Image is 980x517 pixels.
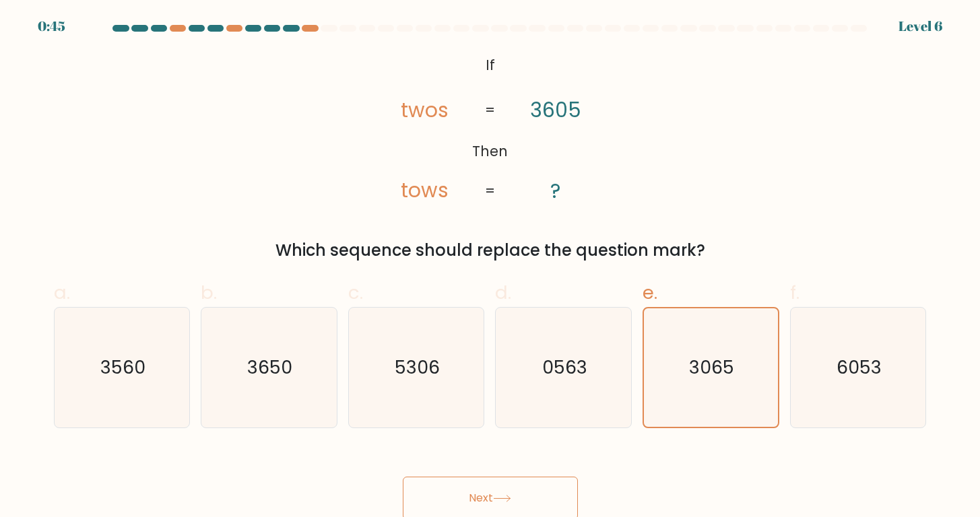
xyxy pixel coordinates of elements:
[530,96,581,124] tspan: 3605
[485,100,495,120] tspan: =
[62,238,919,263] div: Which sequence should replace the question mark?
[248,355,293,380] text: 3650
[899,16,942,36] div: Level 6
[401,96,449,124] tspan: twos
[100,355,145,380] text: 3560
[401,177,449,205] tspan: tows
[542,355,587,380] text: 0563
[690,355,735,380] text: 3065
[485,181,495,201] tspan: =
[38,16,65,36] div: 0:45
[837,355,882,380] text: 6053
[201,279,217,306] span: b.
[495,279,511,306] span: d.
[550,177,560,205] tspan: ?
[486,55,495,75] tspan: If
[348,279,363,306] span: c.
[790,279,799,306] span: f.
[643,279,657,306] span: e.
[472,141,508,161] tspan: Then
[54,279,70,306] span: a.
[364,51,616,206] svg: @import url('[URL][DOMAIN_NAME]);
[395,355,440,380] text: 5306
